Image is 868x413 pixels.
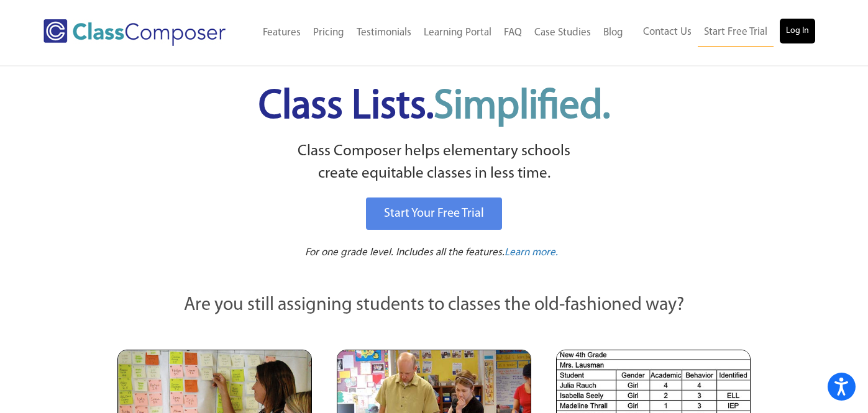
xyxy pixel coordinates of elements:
a: Log In [780,19,815,43]
p: Are you still assigning students to classes the old-fashioned way? [117,292,751,319]
a: Learn more. [505,245,558,261]
a: Blog [597,19,629,47]
a: Start Your Free Trial [366,197,502,230]
a: Pricing [307,19,350,47]
span: Simplified. [434,87,610,127]
a: Learning Portal [418,19,498,47]
a: Case Studies [528,19,597,47]
a: FAQ [498,19,528,47]
a: Testimonials [350,19,418,47]
nav: Header Menu [248,19,629,47]
img: Class Composer [43,19,226,46]
nav: Header Menu [629,19,815,47]
a: Features [257,19,307,47]
span: For one grade level. Includes all the features. [305,247,505,258]
span: Class Lists. [258,87,610,127]
a: Contact Us [637,19,698,46]
a: Start Free Trial [698,19,774,47]
span: Learn more. [505,247,558,258]
span: Start Your Free Trial [384,207,484,220]
p: Class Composer helps elementary schools create equitable classes in less time. [116,140,753,186]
